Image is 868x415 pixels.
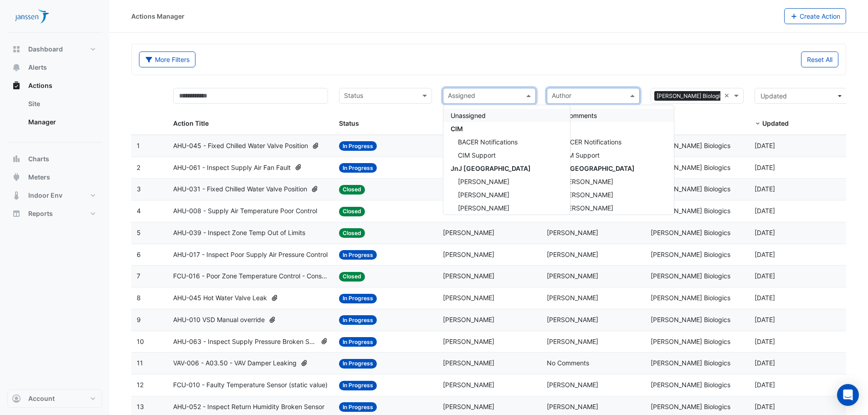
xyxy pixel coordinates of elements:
[173,271,329,282] span: FCU-016 - Poor Zone Temperature Control - Considering the chilled and hot water valves' operation
[651,251,730,258] span: [PERSON_NAME] Biologics
[762,119,789,127] span: Updated
[339,163,377,173] span: In Progress
[547,105,674,215] ng-dropdown-panel: Options list
[12,154,21,164] app-icon: Charts
[339,119,359,127] span: Status
[7,205,102,223] button: Reports
[562,138,621,146] span: BACER Notifications
[443,359,494,367] span: [PERSON_NAME]
[339,250,377,260] span: In Progress
[7,95,102,135] div: Actions
[651,359,730,367] span: [PERSON_NAME] Biologics
[562,191,613,199] span: [PERSON_NAME]
[28,209,53,218] span: Reports
[173,119,209,127] span: Action Title
[28,154,49,164] span: Charts
[755,359,775,367] span: 2025-08-25T17:42:59.113
[458,138,518,146] span: BACER Notifications
[755,316,775,323] span: 2025-09-09T14:07:37.639
[651,338,730,345] span: [PERSON_NAME] Biologics
[443,381,494,389] span: [PERSON_NAME]
[137,207,141,215] span: 4
[801,51,838,67] button: Reset All
[137,272,140,280] span: 7
[443,403,494,410] span: [PERSON_NAME]
[137,142,140,149] span: 1
[651,229,730,236] span: [PERSON_NAME] Biologics
[7,150,102,168] button: Charts
[21,95,102,113] a: Site
[28,173,50,182] span: Meters
[339,294,377,303] span: In Progress
[547,316,598,323] span: [PERSON_NAME]
[555,112,597,119] span: No Comments
[755,251,775,258] span: 2025-09-09T14:28:58.949
[139,51,195,67] button: More Filters
[173,402,324,412] span: AHU-052 - Inspect Return Humidity Broken Sensor
[28,81,52,90] span: Actions
[173,206,317,216] span: AHU-008 - Supply Air Temperature Poor Control
[555,164,635,172] span: JnJ [GEOGRAPHIC_DATA]
[755,207,775,215] span: 2025-09-09T14:32:57.045
[339,381,377,390] span: In Progress
[651,185,730,193] span: [PERSON_NAME] Biologics
[458,178,509,185] span: [PERSON_NAME]
[760,92,787,100] span: Updated
[547,359,589,367] span: No Comments
[443,316,494,323] span: [PERSON_NAME]
[11,7,52,26] img: Company Logo
[451,112,486,119] span: Unassigned
[755,142,775,149] span: 2025-09-10T11:44:51.989
[137,403,144,410] span: 13
[7,186,102,205] button: Indoor Env
[137,185,141,193] span: 3
[547,403,598,410] span: [PERSON_NAME]
[755,338,775,345] span: 2025-08-27T12:06:25.223
[562,204,613,212] span: [PERSON_NAME]
[339,185,365,195] span: Closed
[7,58,102,77] button: Alerts
[339,337,377,347] span: In Progress
[12,173,21,182] app-icon: Meters
[451,125,463,133] span: CIM
[339,207,365,216] span: Closed
[755,294,775,302] span: 2025-09-09T14:15:36.720
[654,91,728,101] span: [PERSON_NAME] Biologics
[339,315,377,325] span: In Progress
[7,40,102,58] button: Dashboard
[837,384,859,406] div: Open Intercom Messenger
[547,338,598,345] span: [PERSON_NAME]
[755,272,775,280] span: 2025-09-09T14:24:18.289
[12,209,21,218] app-icon: Reports
[137,381,144,389] span: 12
[458,151,496,159] span: CIM Support
[173,315,265,325] span: AHU-010 VSD Manual override
[651,294,730,302] span: [PERSON_NAME] Biologics
[339,402,377,412] span: In Progress
[451,164,531,172] span: JnJ [GEOGRAPHIC_DATA]
[137,359,143,367] span: 11
[137,229,141,236] span: 5
[547,272,598,280] span: [PERSON_NAME]
[651,142,730,149] span: [PERSON_NAME] Biologics
[755,88,847,104] button: Updated
[12,45,21,54] app-icon: Dashboard
[137,251,141,258] span: 6
[173,184,307,195] span: AHU-031 - Fixed Chilled Water Valve Position
[651,272,730,280] span: [PERSON_NAME] Biologics
[755,229,775,236] span: 2025-09-09T14:31:17.542
[562,178,613,185] span: [PERSON_NAME]
[173,228,305,238] span: AHU-039 - Inspect Zone Temp Out of Limits
[173,380,328,390] span: FCU-010 - Faulty Temperature Sensor (static value)
[12,81,21,90] app-icon: Actions
[173,163,291,173] span: AHU-061 - Inspect Supply Air Fan Fault
[547,294,598,302] span: [PERSON_NAME]
[137,338,144,345] span: 10
[547,381,598,389] span: [PERSON_NAME]
[443,338,494,345] span: [PERSON_NAME]
[458,204,509,212] span: [PERSON_NAME]
[28,45,63,54] span: Dashboard
[651,164,730,171] span: [PERSON_NAME] Biologics
[547,251,598,258] span: [PERSON_NAME]
[131,11,185,21] div: Actions Manager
